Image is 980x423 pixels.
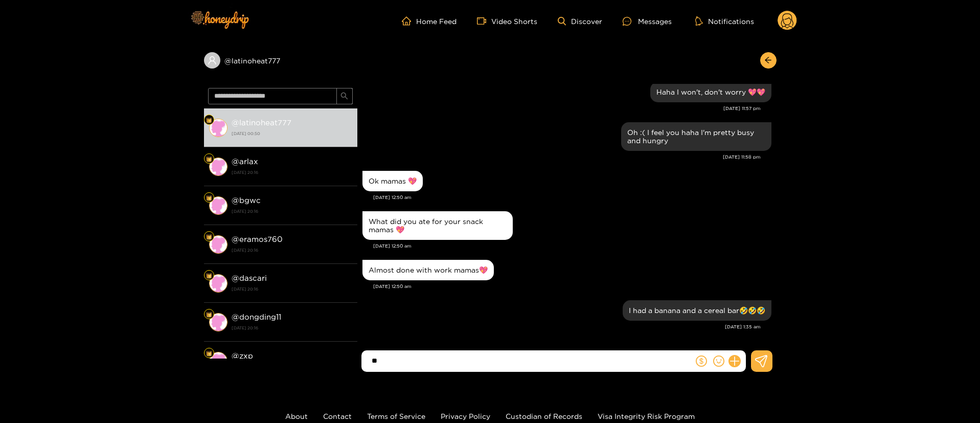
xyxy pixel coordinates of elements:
img: Fan Level [206,311,212,318]
div: [DATE] 11:58 pm [362,153,761,161]
img: conversation [209,235,227,254]
img: Fan Level [206,350,212,357]
strong: @ zxp [232,351,253,360]
strong: [DATE] 20:16 [232,207,352,216]
button: Notifications [692,16,757,26]
div: Messages [623,15,672,27]
strong: @ dongding11 [232,313,281,321]
img: conversation [209,119,227,137]
strong: [DATE] 20:16 [232,323,352,332]
strong: @ latinoheat777 [232,118,291,127]
span: video-camera [477,16,491,26]
strong: @ eramos760 [232,235,283,243]
img: Fan Level [206,273,212,279]
span: search [340,92,348,101]
div: [DATE] 12:50 am [373,242,771,250]
img: conversation [209,313,227,331]
img: Fan Level [206,117,212,123]
strong: [DATE] 00:50 [232,129,352,138]
img: Fan Level [206,234,212,240]
div: What did you ate for your snack mamas 💖 [369,217,507,234]
div: I had a banana and a cereal bar🤣🤣🤣 [629,306,765,315]
a: Privacy Policy [441,412,490,420]
div: Sep. 18, 12:50 am [362,260,494,280]
a: About [285,412,308,420]
img: Fan Level [206,195,212,201]
img: conversation [209,352,227,370]
img: conversation [209,274,227,293]
div: [DATE] 12:50 am [373,194,771,201]
strong: [DATE] 20:16 [232,246,352,255]
button: search [336,88,353,104]
img: conversation [209,158,227,176]
div: Sep. 17, 11:57 pm [650,82,771,102]
a: Video Shorts [477,16,537,26]
div: Sep. 18, 1:35 am [623,300,771,321]
span: dollar [696,355,707,367]
button: dollar [694,353,709,369]
div: Sep. 18, 12:50 am [362,211,513,240]
strong: [DATE] 20:16 [232,168,352,177]
div: [DATE] 12:50 am [373,283,771,290]
strong: @ bgwc [232,196,261,205]
span: home [402,16,416,26]
div: Ok mamas 💖 [369,177,417,185]
div: Sep. 17, 11:58 pm [621,122,771,151]
div: [DATE] 11:57 pm [362,105,761,112]
span: user [208,56,217,65]
a: Home Feed [402,16,457,26]
div: Almost done with work mamas💖 [369,266,488,274]
a: Discover [558,17,602,26]
strong: [DATE] 20:16 [232,284,352,294]
a: Terms of Service [367,412,425,420]
span: smile [713,355,724,367]
div: Sep. 18, 12:50 am [362,171,423,191]
img: Fan Level [206,156,212,162]
strong: @ dascari [232,274,267,282]
div: [DATE] 1:35 am [362,323,761,330]
img: conversation [209,196,227,215]
span: arrow-left [764,56,772,65]
button: arrow-left [760,52,777,69]
div: Oh :( I feel you haha I'm pretty busy and hungry [627,128,765,145]
div: Haha I won't, don't worry 💖💖 [656,88,765,96]
div: @latinoheat777 [204,52,357,69]
a: Contact [323,412,352,420]
a: Custodian of Records [506,412,582,420]
strong: @ arlax [232,157,258,166]
a: Visa Integrity Risk Program [598,412,695,420]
